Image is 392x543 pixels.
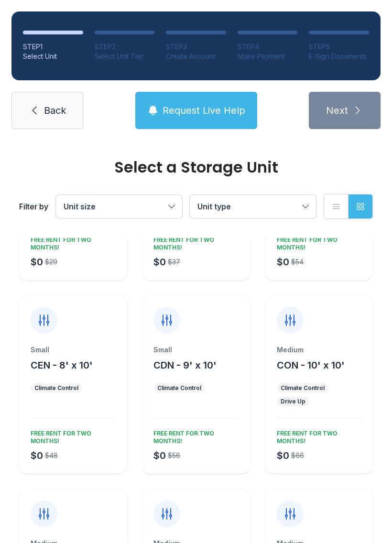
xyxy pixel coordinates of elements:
[27,426,115,445] div: FREE RENT FOR TWO MONTHS!
[153,255,166,269] div: $0
[163,104,245,117] span: Request Live Help
[291,451,304,460] div: $66
[34,384,78,392] div: Climate Control
[31,449,43,462] div: $0
[44,104,66,117] span: Back
[281,398,305,405] div: Drive Up
[31,358,93,372] button: CEN - 8' x 10'
[238,42,298,52] div: STEP 4
[23,52,83,61] div: Select Unit
[153,345,238,355] div: Small
[153,449,166,462] div: $0
[166,42,226,52] div: STEP 3
[153,359,217,371] span: CDN - 9' x 10'
[153,358,217,372] button: CDN - 9' x 10'
[277,358,345,372] button: CON - 10' x 10'
[277,345,361,355] div: Medium
[31,345,115,355] div: Small
[309,52,369,61] div: E-Sign Documents
[95,52,155,61] div: Select Unit Tier
[31,255,43,269] div: $0
[197,202,231,211] span: Unit type
[45,257,57,267] div: $29
[273,232,361,251] div: FREE RENT FOR TWO MONTHS!
[277,449,289,462] div: $0
[19,160,373,175] div: Select a Storage Unit
[150,426,238,445] div: FREE RENT FOR TWO MONTHS!
[168,451,180,460] div: $56
[64,202,96,211] span: Unit size
[27,232,115,251] div: FREE RENT FOR TWO MONTHS!
[23,42,83,52] div: STEP 1
[238,52,298,61] div: Make Payment
[31,359,93,371] span: CEN - 8' x 10'
[277,255,289,269] div: $0
[19,201,48,212] div: Filter by
[273,426,361,445] div: FREE RENT FOR TWO MONTHS!
[56,195,182,218] button: Unit size
[157,384,201,392] div: Climate Control
[277,359,345,371] span: CON - 10' x 10'
[95,42,155,52] div: STEP 2
[291,257,304,267] div: $54
[281,384,325,392] div: Climate Control
[326,104,348,117] span: Next
[166,52,226,61] div: Create Account
[168,257,180,267] div: $37
[190,195,316,218] button: Unit type
[309,42,369,52] div: STEP 5
[45,451,58,460] div: $48
[150,232,238,251] div: FREE RENT FOR TWO MONTHS!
